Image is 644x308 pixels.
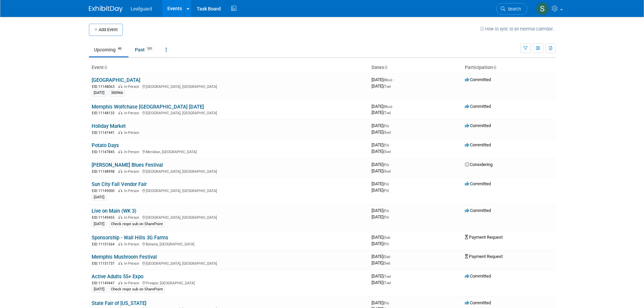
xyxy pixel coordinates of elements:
[92,235,168,241] a: Sponsorship - Wall Hills 3G Farms
[118,281,122,284] img: In-Person Event
[118,131,122,134] img: In-Person Event
[92,85,117,89] span: EID: 11148063
[372,123,391,128] span: [DATE]
[118,85,122,88] img: In-Person Event
[369,62,462,73] th: Dates
[118,242,122,245] img: In-Person Event
[505,6,521,11] span: Search
[124,131,141,135] span: In-Person
[383,124,389,128] span: (Fri)
[465,181,491,186] span: Committed
[109,286,165,292] div: Check reqst sub on SharePoint
[116,46,123,51] span: 49
[372,162,391,167] span: [DATE]
[92,194,106,200] div: [DATE]
[92,189,117,193] span: EID: 11149000
[383,255,390,259] span: (Sat)
[124,215,141,220] span: In-Person
[465,77,491,82] span: Committed
[383,209,389,213] span: (Fri)
[383,215,389,219] span: (Fri)
[390,300,391,305] span: -
[118,189,122,192] img: In-Person Event
[465,123,491,128] span: Committed
[92,262,117,265] span: EID: 11151737
[124,169,141,174] span: In-Person
[465,300,491,305] span: Committed
[118,261,122,265] img: In-Person Event
[124,111,141,115] span: In-Person
[92,168,366,174] div: [GEOGRAPHIC_DATA], [GEOGRAPHIC_DATA]
[465,235,503,240] span: Payment Request
[383,85,391,88] span: (Tue)
[372,84,391,89] span: [DATE]
[92,77,140,83] a: [GEOGRAPHIC_DATA]
[92,280,366,286] div: Prosper, [GEOGRAPHIC_DATA]
[383,236,390,239] span: (Sat)
[390,162,391,167] span: -
[372,214,389,219] span: [DATE]
[465,208,491,213] span: Committed
[372,300,391,305] span: [DATE]
[131,6,152,11] span: Leafguard
[89,24,123,36] button: Add Event
[372,254,392,259] span: [DATE]
[383,150,391,153] span: (Sun)
[465,142,491,147] span: Committed
[109,221,165,227] div: Check reqst sub on SharePoint
[92,281,117,285] span: EID: 11149447
[372,110,391,115] span: [DATE]
[372,168,391,173] span: [DATE]
[372,235,392,240] span: [DATE]
[118,169,122,173] img: In-Person Event
[383,131,391,134] span: (Sun)
[92,149,366,155] div: Meridian, [GEOGRAPHIC_DATA]
[118,150,122,153] img: In-Person Event
[383,261,390,265] span: (Sat)
[124,189,141,193] span: In-Person
[372,188,389,193] span: [DATE]
[480,26,555,31] a: How to sync to an external calendar...
[372,129,391,135] span: [DATE]
[384,65,387,70] a: Sort by Start Date
[145,46,154,51] span: 101
[372,274,393,279] span: [DATE]
[92,242,117,246] span: EID: 11151564
[393,77,394,82] span: -
[92,110,366,116] div: [GEOGRAPHIC_DATA], [GEOGRAPHIC_DATA]
[372,260,390,265] span: [DATE]
[465,254,503,259] span: Payment Request
[92,90,106,96] div: [DATE]
[89,62,369,73] th: Event
[383,281,391,285] span: (Tue)
[372,181,391,186] span: [DATE]
[92,300,146,306] a: State Fair of [US_STATE]
[383,182,389,186] span: (Fri)
[124,242,141,246] span: In-Person
[92,150,117,154] span: EID: 11147845
[383,78,392,82] span: (Mon)
[92,214,366,220] div: [GEOGRAPHIC_DATA], [GEOGRAPHIC_DATA]
[92,254,157,260] a: Memphis Mushroom Festival
[390,181,391,186] span: -
[383,169,391,173] span: (Sun)
[92,208,136,214] a: Live on Main (WK 3)
[92,188,366,193] div: [GEOGRAPHIC_DATA], [GEOGRAPHIC_DATA]
[109,90,125,96] div: 300966
[92,221,106,227] div: [DATE]
[392,274,393,279] span: -
[92,142,119,148] a: Potato Days
[383,163,389,167] span: (Fri)
[372,104,394,109] span: [DATE]
[465,162,493,167] span: Considering
[92,84,366,89] div: [GEOGRAPHIC_DATA], [GEOGRAPHIC_DATA]
[92,162,163,168] a: [PERSON_NAME] Blues Festival
[89,43,128,56] a: Upcoming49
[92,123,126,129] a: Holiday Market
[496,3,527,15] a: Search
[372,149,391,154] span: [DATE]
[372,77,394,82] span: [DATE]
[92,241,366,247] div: Byhalia, [GEOGRAPHIC_DATA]
[383,143,389,147] span: (Fri)
[92,286,106,292] div: [DATE]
